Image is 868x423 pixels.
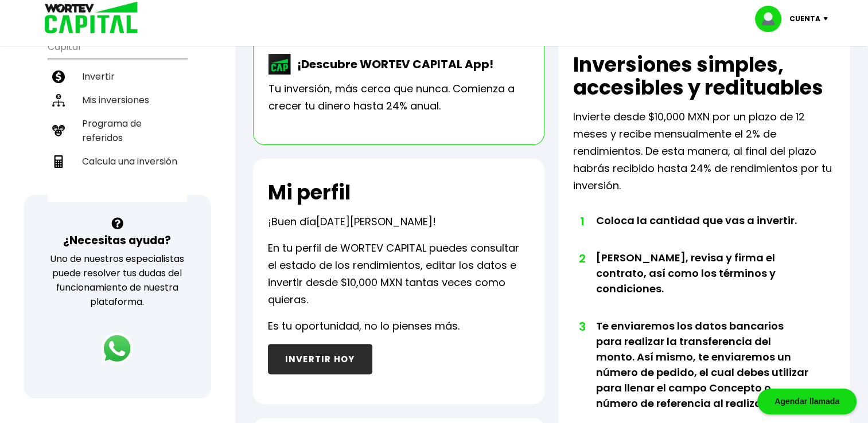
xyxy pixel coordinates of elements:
a: Invertir [48,65,187,88]
img: calculadora-icon.17d418c4.svg [52,155,65,168]
span: 3 [579,318,585,335]
img: inversiones-icon.6695dc30.svg [52,94,65,107]
a: Programa de referidos [48,112,187,150]
img: profile-image [755,6,789,32]
p: Uno de nuestros especialistas puede resolver tus dudas del funcionamiento de nuestra plataforma. [38,252,196,309]
img: icon-down [820,17,836,21]
li: [PERSON_NAME], revisa y firma el contrato, así como los términos y condiciones. [596,250,809,318]
p: ¡Buen día ! [268,213,436,230]
span: [DATE][PERSON_NAME] [316,214,433,229]
li: Coloca la cantidad que vas a invertir. [596,213,809,250]
a: Mis inversiones [48,88,187,112]
h2: Inversiones simples, accesibles y redituables [573,53,835,99]
p: Invierte desde $10,000 MXN por un plazo de 12 meses y recibe mensualmente el 2% de rendimientos. ... [573,108,835,194]
img: logos_whatsapp-icon.242b2217.svg [101,332,133,365]
ul: Capital [48,34,187,202]
img: recomiendanos-icon.9b8e9327.svg [52,124,65,137]
img: invertir-icon.b3b967d7.svg [52,70,65,83]
h2: Mi perfil [268,181,351,204]
h3: ¿Necesitas ayuda? [63,232,171,249]
p: Tu inversión, más cerca que nunca. Comienza a crecer tu dinero hasta 24% anual. [268,80,529,115]
button: INVERTIR HOY [268,344,372,374]
span: 1 [579,213,585,230]
p: ¡Descubre WORTEV CAPITAL App! [291,56,493,73]
a: Calcula una inversión [48,150,187,173]
img: wortev-capital-app-icon [268,54,291,75]
p: Cuenta [789,10,820,28]
p: En tu perfil de WORTEV CAPITAL puedes consultar el estado de los rendimientos, editar los datos e... [268,240,530,308]
div: Agendar llamada [757,389,857,414]
span: 2 [579,250,585,267]
p: Es tu oportunidad, no lo pienses más. [268,318,460,335]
